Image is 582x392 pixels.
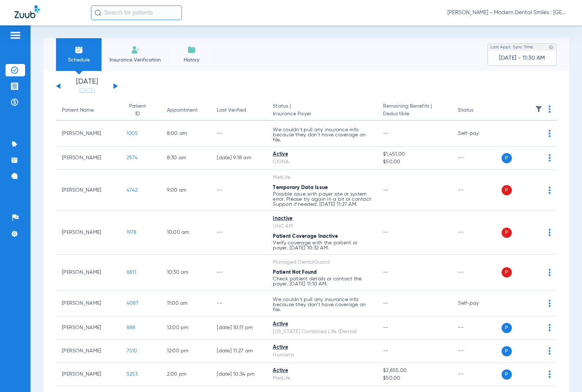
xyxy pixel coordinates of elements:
span: Insurance Verification [107,56,163,64]
td: -- [211,170,267,211]
td: -- [452,316,501,340]
span: -- [383,188,388,193]
span: P [502,323,512,333]
div: MetLife [273,375,371,382]
td: -- [452,363,501,386]
div: CIGNA [273,158,371,166]
div: Active [273,320,371,328]
img: group-dot-blue.svg [549,187,551,194]
span: -- [383,325,388,330]
input: Search for patients [91,5,182,20]
img: last sync help info [549,45,554,50]
img: group-dot-blue.svg [549,154,551,161]
td: 9:00 AM [161,170,211,211]
td: [PERSON_NAME] [56,170,121,211]
img: hamburger-icon [9,31,21,40]
img: group-dot-blue.svg [549,371,551,378]
span: P [502,369,512,380]
td: [DATE] 10:11 PM [211,316,267,340]
td: [DATE] 9:18 AM [211,147,267,170]
span: [DATE] - 11:30 AM [499,55,545,62]
td: [PERSON_NAME] [56,363,121,386]
span: 4087 [127,301,139,306]
td: 8:30 AM [161,147,211,170]
div: Patient ID [127,103,149,118]
span: $1,451.00 [383,151,446,158]
td: [PERSON_NAME] [56,211,121,255]
span: P [502,185,512,195]
img: group-dot-blue.svg [549,130,551,137]
td: Self-pay [452,291,501,316]
img: History [187,45,196,54]
td: 2:00 PM [161,363,211,386]
div: Appointment [167,107,198,114]
span: -- [383,131,388,136]
div: Managed DentalGuard [273,259,371,266]
td: [PERSON_NAME] [56,121,121,147]
td: -- [211,211,267,255]
div: MetLife [273,174,371,181]
span: 7510 [127,348,137,353]
td: [PERSON_NAME] [56,291,121,316]
div: [US_STATE] Combined Life (Dental) [273,328,371,336]
a: [DATE] [65,87,109,94]
img: group-dot-blue.svg [549,105,551,113]
div: Active [273,151,371,158]
span: 5253 [127,372,138,377]
span: $50.00 [383,375,446,382]
span: Schedule [61,56,96,64]
img: Zuub Logo [15,5,40,18]
img: group-dot-blue.svg [549,300,551,307]
div: Patient ID [127,103,155,118]
span: Patient Not Found [273,270,317,275]
span: Deductible [383,110,446,118]
div: Humana [273,351,371,359]
img: Schedule [75,45,83,54]
span: 1005 [127,131,138,136]
span: $50.00 [383,158,446,166]
img: group-dot-blue.svg [549,324,551,331]
span: P [502,228,512,238]
td: -- [211,121,267,147]
td: -- [211,291,267,316]
p: Check patient details or contact the payer. [DATE] 11:10 AM. [273,276,371,287]
span: P [502,346,512,356]
div: Patient Name [62,107,115,114]
span: -- [383,301,388,306]
th: Status [452,100,501,121]
span: Patient Coverage Inactive [273,234,338,239]
p: Verify coverage with the patient or payer. [DATE] 10:32 AM. [273,240,371,251]
td: -- [452,147,501,170]
div: Last Verified [217,107,261,114]
span: $2,855.00 [383,367,446,375]
span: -- [383,348,388,353]
span: 4742 [127,188,138,193]
td: 8:00 AM [161,121,211,147]
td: [DATE] 10:34 PM [211,363,267,386]
td: 12:00 PM [161,316,211,340]
td: 11:00 AM [161,291,211,316]
img: group-dot-blue.svg [549,269,551,276]
span: Last Appt. Sync Time: [490,44,534,51]
td: -- [452,340,501,363]
td: 12:00 PM [161,340,211,363]
img: group-dot-blue.svg [549,229,551,236]
td: -- [452,211,501,255]
td: -- [211,255,267,291]
img: filter.svg [535,105,542,113]
td: -- [452,170,501,211]
div: Last Verified [217,107,246,114]
th: Status | [267,100,377,121]
td: -- [452,255,501,291]
span: -- [383,270,388,275]
div: Appointment [167,107,206,114]
div: Active [273,344,371,351]
span: 2574 [127,155,138,160]
td: Self-pay [452,121,501,147]
span: -- [383,230,388,235]
img: Manual Insurance Verification [131,45,140,54]
td: 10:30 AM [161,255,211,291]
span: Insurance Payer [273,110,371,118]
div: UHC API [273,223,371,230]
span: History [174,56,209,64]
